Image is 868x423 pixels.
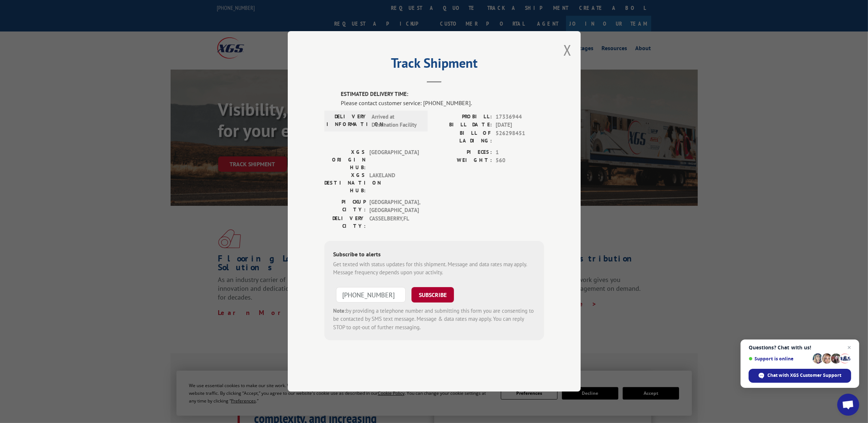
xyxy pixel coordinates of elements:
[434,129,492,145] label: BILL OF LADING:
[333,307,535,332] div: by providing a telephone number and submitting this form you are consenting to be contacted by SM...
[496,148,544,157] span: 1
[369,148,419,171] span: [GEOGRAPHIC_DATA]
[369,215,419,230] span: CASSELBERRY , FL
[324,148,366,171] label: XGS ORIGIN HUB:
[333,307,346,314] strong: Note:
[434,157,492,165] label: WEIGHT:
[372,113,421,129] span: Arrived at Destination Facility
[327,113,368,129] label: DELIVERY INFORMATION:
[749,369,851,383] span: Chat with XGS Customer Support
[496,157,544,165] span: 560
[324,198,366,215] label: PICKUP CITY:
[749,345,851,350] span: Questions? Chat with us!
[563,40,571,60] button: Close modal
[496,129,544,145] span: 526298451
[768,372,842,379] span: Chat with XGS Customer Support
[324,215,366,230] label: DELIVERY CITY:
[496,113,544,121] span: 17336944
[341,99,544,107] div: Please contact customer service: [PHONE_NUMBER].
[369,198,419,215] span: [GEOGRAPHIC_DATA] , [GEOGRAPHIC_DATA]
[837,394,859,416] a: Open chat
[496,121,544,130] span: [DATE]
[324,58,544,72] h2: Track Shipment
[749,356,810,361] span: Support is online
[434,113,492,121] label: PROBILL:
[411,287,454,303] button: SUBSCRIBE
[434,121,492,130] label: BILL DATE:
[333,260,535,277] div: Get texted with status updates for this shipment. Message and data rates may apply. Message frequ...
[324,171,366,194] label: XGS DESTINATION HUB:
[336,287,406,303] input: Phone Number
[369,171,419,194] span: LAKELAND
[434,148,492,157] label: PIECES:
[333,250,535,260] div: Subscribe to alerts
[341,90,544,99] label: ESTIMATED DELIVERY TIME:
